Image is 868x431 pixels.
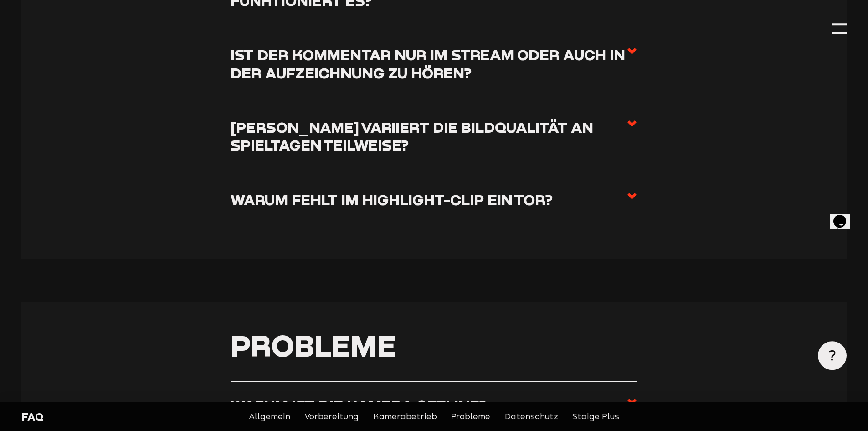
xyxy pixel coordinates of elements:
h3: Ist der Kommentar nur im Stream oder auch in der Aufzeichnung zu hören? [231,46,627,82]
a: Kamerabetrieb [373,410,437,423]
a: Datenschutz [505,410,558,423]
a: Probleme [451,410,490,423]
h3: Warum ist die Kamera offline? [231,396,487,414]
div: FAQ [21,410,220,424]
a: Staige Plus [572,410,619,423]
a: Allgemein [249,410,290,423]
iframe: chat widget [830,202,859,229]
h3: [PERSON_NAME] variiert die Bildqualität an Spieltagen teilweise? [231,118,627,154]
a: Vorbereitung [304,410,359,423]
h3: Warum fehlt im Highlight-Clip ein Tor? [231,191,553,208]
span: Probleme [231,327,396,363]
